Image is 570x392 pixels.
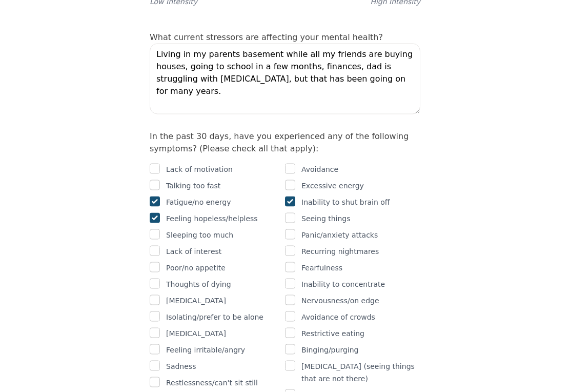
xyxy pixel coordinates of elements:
p: Inability to concentrate [301,278,385,290]
label: In the past 30 days, have you experienced any of the following symptoms? (Please check all that a... [150,131,409,153]
p: Fatigue/no energy [166,196,231,208]
p: [MEDICAL_DATA] (seeing things that are not there) [301,360,420,385]
p: Isolating/prefer to be alone [166,311,263,323]
p: Inability to shut brain off [301,196,390,208]
p: Recurring nightmares [301,245,379,258]
p: Sleeping too much [166,229,233,241]
p: Feeling irritable/angry [166,344,245,356]
p: Feeling hopeless/helpless [166,212,258,225]
p: [MEDICAL_DATA] [166,327,226,340]
p: Sadness [166,360,196,373]
p: Restrictive eating [301,327,364,340]
p: Thoughts of dying [166,278,231,290]
p: Panic/anxiety attacks [301,229,378,241]
p: Binging/purging [301,344,358,356]
p: Nervousness/on edge [301,295,379,307]
textarea: Living in my parents basement while all my friends are buying houses, going to school in a few mo... [150,44,420,114]
label: What current stressors are affecting your mental health? [150,32,383,42]
p: Poor/no appetite [166,262,226,274]
p: Avoidance of crowds [301,311,375,323]
p: Restlessness/can't sit still [166,377,258,389]
p: Avoidance [301,163,338,175]
p: Talking too fast [166,180,220,192]
p: Excessive energy [301,180,364,192]
p: Fearfulness [301,262,342,274]
p: Seeing things [301,212,351,225]
p: [MEDICAL_DATA] [166,295,226,307]
p: Lack of interest [166,245,221,258]
p: Lack of motivation [166,163,233,175]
